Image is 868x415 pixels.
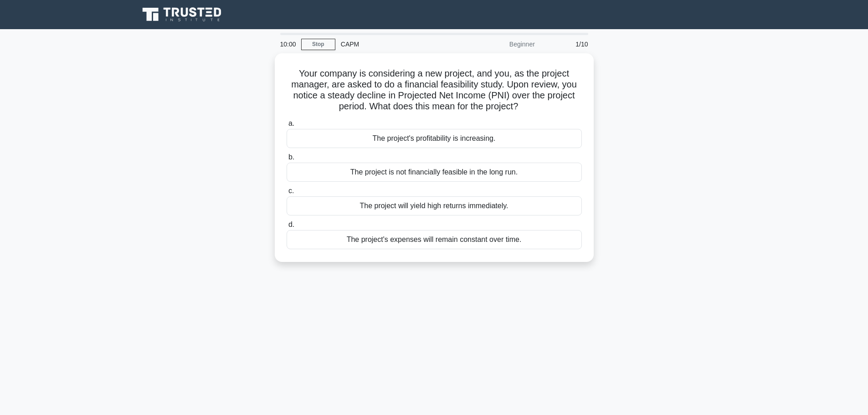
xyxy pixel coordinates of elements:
div: 10:00 [275,35,301,53]
span: d. [288,220,294,228]
div: 1/10 [540,35,594,53]
div: CAPM [335,35,461,53]
div: The project is not financially feasible in the long run. [287,163,582,182]
div: Beginner [461,35,540,53]
span: b. [288,153,294,161]
div: The project will yield high returns immediately. [287,196,582,215]
span: a. [288,119,294,127]
div: The project's profitability is increasing. [287,129,582,148]
a: Stop [301,39,335,50]
div: The project's expenses will remain constant over time. [287,230,582,249]
span: c. [288,187,294,195]
h5: Your company is considering a new project, and you, as the project manager, are asked to do a fin... [286,68,583,113]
